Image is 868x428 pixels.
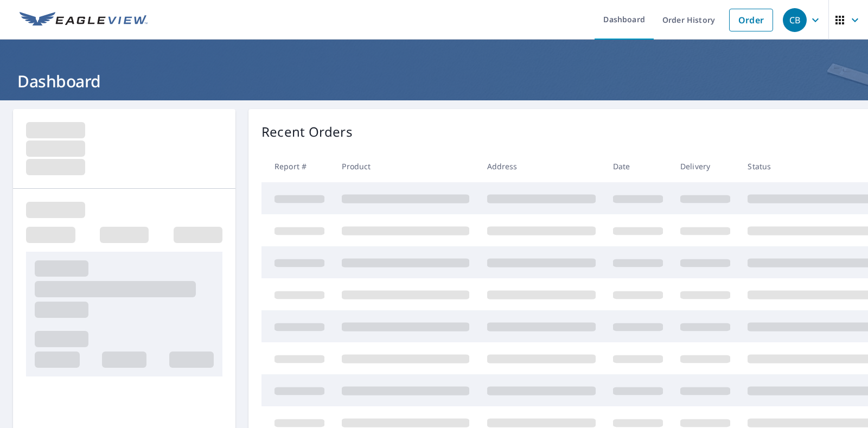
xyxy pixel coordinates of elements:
a: Order [729,9,773,31]
th: Address [478,150,604,182]
th: Date [604,150,672,182]
th: Product [333,150,478,182]
th: Report # [261,150,333,182]
img: EV Logo [20,12,148,28]
h1: Dashboard [13,70,855,92]
div: CB [783,8,807,32]
p: Recent Orders [261,122,353,142]
th: Delivery [672,150,739,182]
